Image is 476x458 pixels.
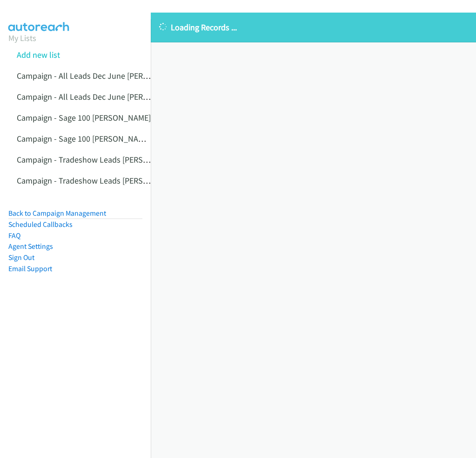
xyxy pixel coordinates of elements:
a: Add new list [17,49,60,60]
a: Sign Out [8,253,34,262]
a: Campaign - All Leads Dec June [PERSON_NAME] Cloned [17,91,213,102]
a: Agent Settings [8,242,53,251]
a: Campaign - Tradeshow Leads [PERSON_NAME] [17,154,181,165]
a: Campaign - All Leads Dec June [PERSON_NAME] [17,70,186,81]
a: My Lists [8,33,36,43]
a: Campaign - Sage 100 [PERSON_NAME] [17,112,151,123]
a: Campaign - Tradeshow Leads [PERSON_NAME] Cloned [17,175,208,186]
a: Scheduled Callbacks [8,220,73,229]
a: Campaign - Sage 100 [PERSON_NAME] Cloned [17,133,178,144]
a: FAQ [8,231,20,240]
a: Email Support [8,264,52,273]
a: Back to Campaign Management [8,209,106,218]
p: Loading Records ... [159,21,468,34]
